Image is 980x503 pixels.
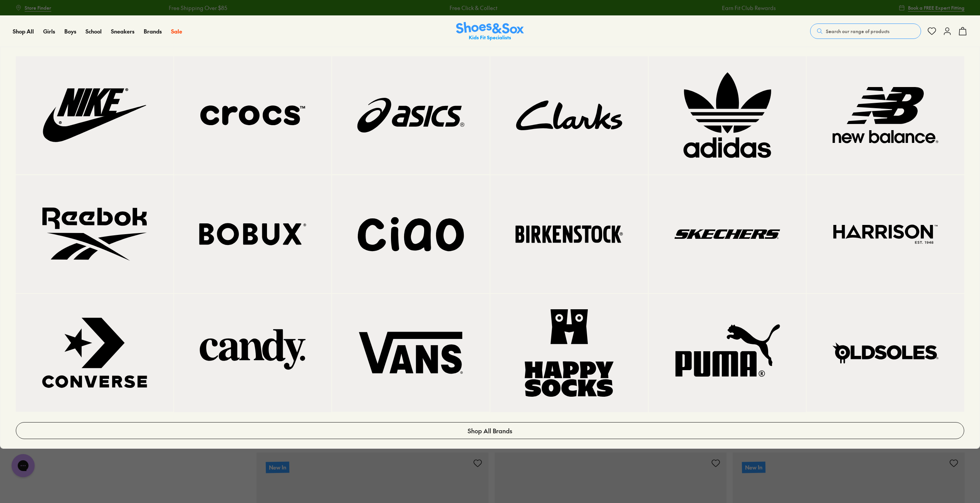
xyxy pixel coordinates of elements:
[441,4,489,12] a: Free Click & Collect
[266,461,289,473] p: New In
[144,27,162,35] a: Brands
[25,4,51,11] span: Store Finder
[64,27,76,35] a: Boys
[86,27,102,35] a: School
[8,451,39,480] iframe: Gorgias live chat messenger
[171,27,182,35] a: Sale
[810,23,921,39] button: Search our range of products
[468,426,512,435] span: Shop All Brands
[13,27,34,35] a: Shop All
[15,1,51,15] a: Store Finder
[456,22,524,41] img: SNS_Logo_Responsive.svg
[742,461,765,473] p: New In
[899,1,965,15] a: Book a FREE Expert Fitting
[16,422,964,439] a: Shop All Brands
[713,4,767,12] a: Earn Fit Club Rewards
[826,28,889,35] span: Search our range of products
[908,4,965,11] span: Book a FREE Expert Fitting
[111,27,134,35] a: Sneakers
[456,22,524,41] a: Shoes & Sox
[43,27,55,35] a: Girls
[160,4,219,12] a: Free Shipping Over $85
